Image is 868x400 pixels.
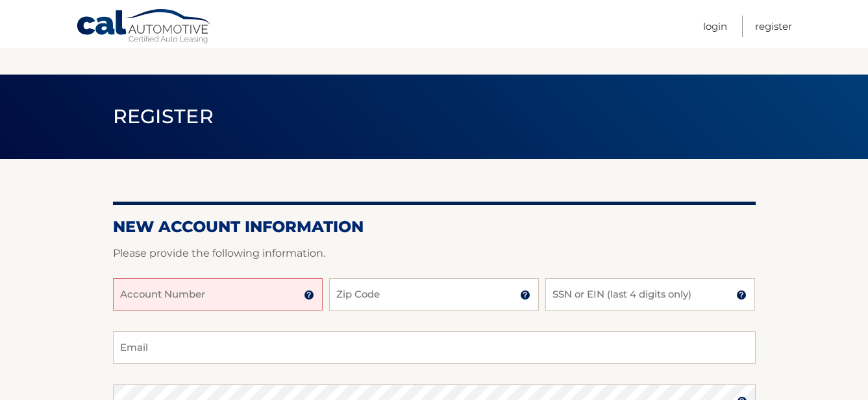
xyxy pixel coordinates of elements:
a: Register [755,16,792,37]
h2: New Account Information [113,217,756,237]
input: Email [113,331,756,364]
a: Cal Automotive [76,8,212,46]
a: Login [703,16,727,37]
span: Register [113,104,214,128]
input: SSN or EIN (last 4 digits only) [545,278,755,311]
img: tooltip.svg [304,290,314,300]
input: Account Number [113,278,323,311]
input: Zip Code [329,278,539,311]
img: tooltip.svg [520,290,530,300]
p: Please provide the following information. [113,244,756,263]
img: tooltip.svg [736,290,747,300]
